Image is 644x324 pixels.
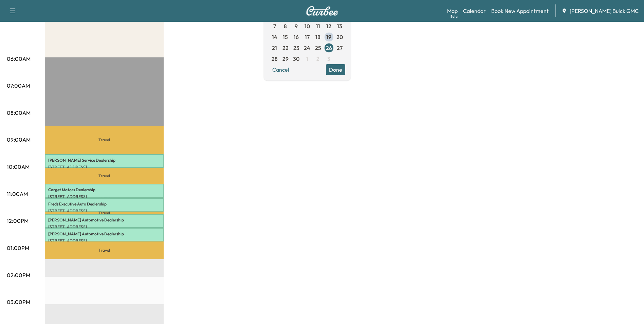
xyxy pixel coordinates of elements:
[570,7,639,15] span: [PERSON_NAME] Buick GMC
[7,190,28,198] p: 11:00AM
[7,136,31,144] p: 09:00AM
[45,212,164,214] p: Travel
[48,164,160,170] p: [STREET_ADDRESS]
[282,44,289,52] span: 22
[48,224,160,230] p: [STREET_ADDRESS]
[326,44,332,52] span: 26
[315,33,320,41] span: 18
[326,64,345,75] button: Done
[282,55,289,63] span: 29
[326,22,331,30] span: 12
[48,187,160,193] p: Carget Motors Dealership
[315,44,321,52] span: 25
[326,33,331,41] span: 19
[293,44,299,52] span: 23
[327,55,330,63] span: 3
[305,33,310,41] span: 17
[450,14,458,19] div: Beta
[447,7,458,15] a: MapBeta
[463,7,486,15] a: Calendar
[295,22,298,30] span: 9
[7,82,30,90] p: 07:00AM
[48,158,160,163] p: [PERSON_NAME] Service Dealership
[48,208,160,214] p: [STREET_ADDRESS]
[269,64,292,75] button: Cancel
[284,22,287,30] span: 8
[45,198,164,198] p: Travel
[337,22,342,30] span: 13
[45,126,164,154] p: Travel
[7,244,29,252] p: 01:00PM
[48,217,160,223] p: [PERSON_NAME] Automotive Dealership
[316,22,320,30] span: 11
[7,298,30,306] p: 03:00PM
[283,33,288,41] span: 15
[272,33,277,41] span: 14
[304,44,310,52] span: 24
[7,55,31,63] p: 06:00AM
[293,55,299,63] span: 30
[48,238,160,244] p: [STREET_ADDRESS]
[7,271,30,279] p: 02:00PM
[306,6,338,16] img: Curbee Logo
[7,163,30,171] p: 10:00AM
[491,7,549,15] a: Book New Appointment
[48,201,160,207] p: Freds Executive Auto Dealership
[48,231,160,237] p: [PERSON_NAME] Automotive Dealership
[7,217,29,225] p: 12:00PM
[316,55,319,63] span: 2
[45,241,164,259] p: Travel
[306,55,308,63] span: 1
[273,22,276,30] span: 7
[336,33,343,41] span: 20
[294,33,299,41] span: 16
[337,44,343,52] span: 27
[48,194,160,199] p: [STREET_ADDRESS]
[272,44,277,52] span: 21
[305,22,310,30] span: 10
[7,109,31,117] p: 08:00AM
[272,55,278,63] span: 28
[45,168,164,184] p: Travel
